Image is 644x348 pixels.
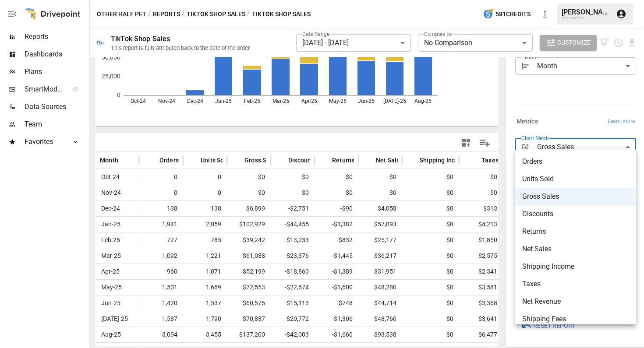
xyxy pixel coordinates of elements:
[522,279,629,289] span: Taxes
[522,226,629,237] span: Returns
[522,174,629,184] span: Units Sold
[522,156,629,167] span: Orders
[522,191,629,202] span: Gross Sales
[522,261,629,272] span: Shipping Income
[522,296,629,307] span: Net Revenue
[522,244,629,254] span: Net Sales
[522,314,629,324] span: Shipping Fees
[522,209,629,219] span: Discounts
